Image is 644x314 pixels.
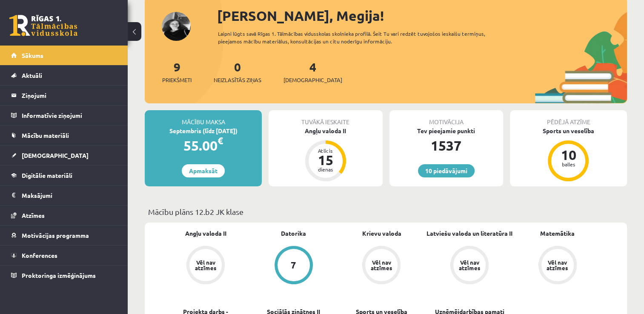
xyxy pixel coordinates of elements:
[389,126,503,135] div: Tev pieejamie punkti
[291,260,296,270] div: 7
[162,246,250,286] a: Vēl nav atzīmes
[22,186,117,205] legend: Maksājumi
[510,126,627,183] a: Sports un veselība 10 balles
[22,171,72,179] span: Digitālie materiāli
[540,229,575,238] a: Matemātika
[22,271,96,279] span: Proktoringa izmēģinājums
[22,131,69,139] span: Mācību materiāli
[194,260,218,271] div: Vēl nav atzīmes
[11,265,117,285] a: Proktoringa izmēģinājums
[162,76,192,84] span: Priekšmeti
[11,245,117,265] a: Konferences
[11,226,117,245] a: Motivācijas programma
[11,146,117,165] a: [DEMOGRAPHIC_DATA]
[22,86,117,105] legend: Ziņojumi
[11,186,117,205] a: Maksājumi
[11,46,117,65] a: Sākums
[269,126,382,135] div: Angļu valoda II
[11,206,117,225] a: Atzīmes
[510,126,627,135] div: Sports un veselība
[369,260,393,271] div: Vēl nav atzīmes
[162,59,192,84] a: 9Priekšmeti
[389,135,503,156] div: 1537
[513,246,601,286] a: Vēl nav atzīmes
[510,110,627,126] div: Pēdējā atzīme
[426,246,514,286] a: Vēl nav atzīmes
[338,246,426,286] a: Vēl nav atzīmes
[555,148,581,162] div: 10
[11,86,117,105] a: Ziņojumi
[22,106,117,125] legend: Informatīvie ziņojumi
[22,231,89,239] span: Motivācijas programma
[182,164,225,177] a: Apmaksāt
[11,66,117,85] a: Aktuāli
[389,110,503,126] div: Motivācija
[218,134,223,147] span: €
[283,76,342,84] span: [DEMOGRAPHIC_DATA]
[145,110,262,126] div: Mācību maksa
[11,126,117,145] a: Mācību materiāli
[426,229,512,238] a: Latviešu valoda un literatūra II
[281,229,306,238] a: Datorika
[22,151,89,159] span: [DEMOGRAPHIC_DATA]
[11,106,117,125] a: Informatīvie ziņojumi
[22,211,45,219] span: Atzīmes
[362,229,401,238] a: Krievu valoda
[145,135,262,156] div: 55.00
[269,110,382,126] div: Tuvākā ieskaite
[148,206,624,217] p: Mācību plāns 12.b2 JK klase
[546,260,570,271] div: Vēl nav atzīmes
[313,167,338,172] div: dienas
[217,6,627,26] div: [PERSON_NAME], Megija!
[418,164,475,177] a: 10 piedāvājumi
[185,229,226,238] a: Angļu valoda II
[9,15,77,36] a: Rīgas 1. Tālmācības vidusskola
[22,251,57,259] span: Konferences
[145,126,262,135] div: Septembris (līdz [DATE])
[458,260,481,271] div: Vēl nav atzīmes
[313,148,338,153] div: Atlicis
[283,59,342,84] a: 4[DEMOGRAPHIC_DATA]
[22,51,43,59] span: Sākums
[555,162,581,167] div: balles
[22,71,42,79] span: Aktuāli
[313,153,338,167] div: 15
[218,30,507,45] div: Laipni lūgts savā Rīgas 1. Tālmācības vidusskolas skolnieka profilā. Šeit Tu vari redzēt tuvojošo...
[214,59,261,84] a: 0Neizlasītās ziņas
[11,166,117,185] a: Digitālie materiāli
[269,126,382,183] a: Angļu valoda II Atlicis 15 dienas
[250,246,338,286] a: 7
[214,76,261,84] span: Neizlasītās ziņas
